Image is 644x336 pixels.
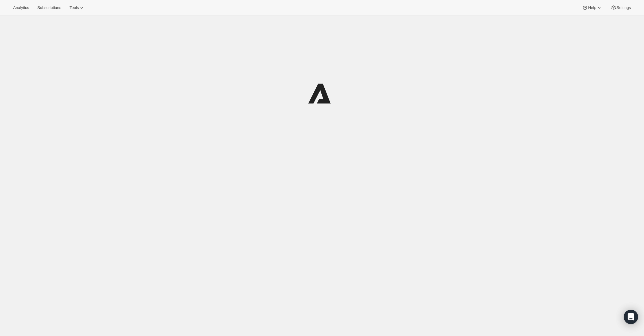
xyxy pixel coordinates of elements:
span: Help [588,5,596,10]
button: Subscriptions [34,4,65,12]
button: Analytics [10,4,32,12]
span: Settings [617,5,631,10]
span: Subscriptions [37,5,61,10]
button: Tools [66,4,88,12]
button: Settings [607,4,634,12]
span: Tools [69,5,79,10]
div: Open Intercom Messenger [624,310,638,324]
span: Analytics [13,5,29,10]
button: Help [578,4,606,12]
